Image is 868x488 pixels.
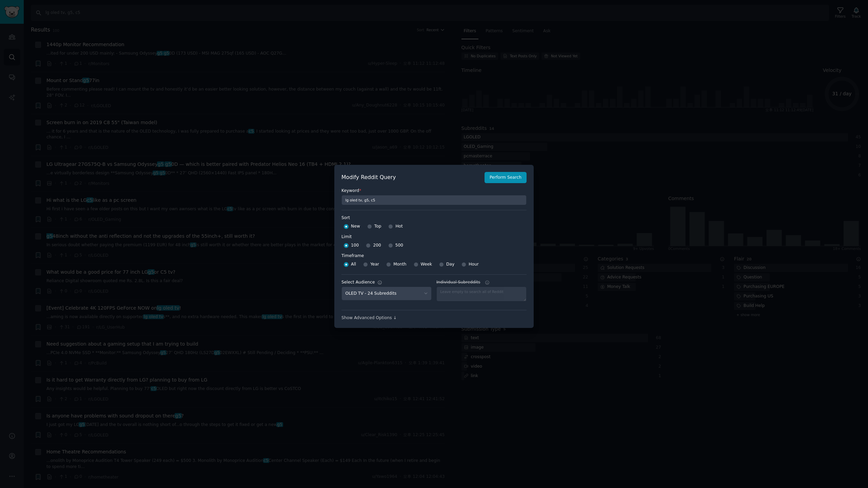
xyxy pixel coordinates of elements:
[351,261,356,268] span: All
[341,315,527,321] div: Show Advanced Options ↓
[341,215,527,221] label: Sort
[341,188,527,194] label: Keyword
[446,261,454,268] span: Day
[421,261,432,268] span: Week
[351,223,360,230] span: New
[469,261,479,268] span: Hour
[341,251,527,259] label: Timeframe
[374,223,381,230] span: Top
[393,261,406,268] span: Month
[485,172,527,183] button: Perform Search
[370,261,379,268] span: Year
[373,242,381,249] span: 200
[436,279,527,286] label: Individual Subreddits
[341,195,527,205] input: Keyword to search on Reddit
[395,242,403,249] span: 500
[341,173,481,182] h2: Modify Reddit Query
[341,279,375,286] div: Select Audience
[341,234,352,240] div: Limit
[395,223,403,230] span: Hot
[351,242,359,249] span: 100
